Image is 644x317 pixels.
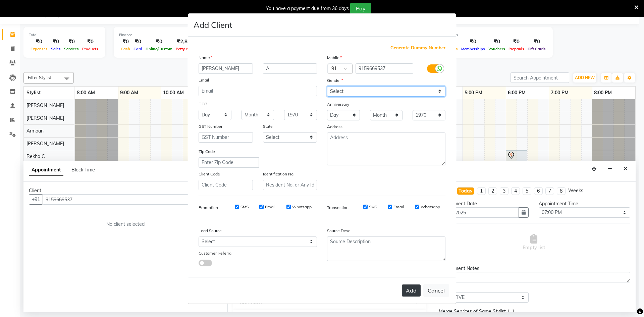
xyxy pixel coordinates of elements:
input: Last Name [263,63,317,74]
label: Lead Source [199,228,222,234]
label: Whatsapp [421,204,440,210]
label: SMS [369,204,377,210]
label: Whatsapp [292,204,312,210]
input: Mobile [356,63,414,74]
button: Cancel [423,284,449,297]
label: Email [265,204,275,210]
label: Email [199,77,209,83]
label: Client Code [199,171,220,177]
label: Source Desc [327,228,350,234]
label: Mobile [327,55,342,61]
label: Customer Referral [199,250,232,256]
input: GST Number [199,132,253,143]
label: GST Number [199,123,222,129]
label: SMS [240,204,249,210]
label: DOB [199,101,207,107]
h4: Add Client [194,19,232,31]
span: Generate Dummy Number [390,45,445,51]
input: Email [199,86,317,96]
label: Zip Code [199,149,215,155]
label: Anniversary [327,101,349,107]
label: Promotion [199,205,218,211]
label: Identification No. [263,171,294,177]
input: Client Code [199,180,253,190]
label: Email [393,204,404,210]
input: Enter Zip Code [199,157,259,168]
label: Name [199,55,212,61]
input: First Name [199,63,253,74]
input: Resident No. or Any Id [263,180,317,190]
label: Transaction [327,205,348,211]
label: Address [327,124,342,130]
label: Gender [327,77,343,84]
button: Add [402,284,421,297]
label: State [263,123,273,129]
